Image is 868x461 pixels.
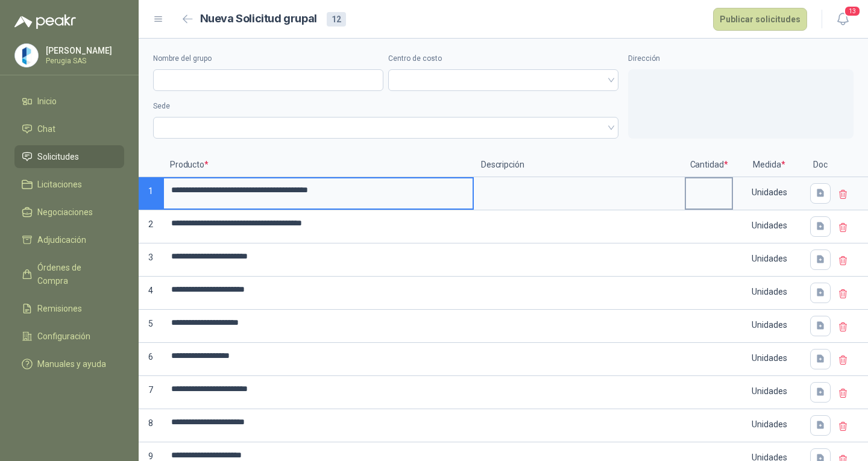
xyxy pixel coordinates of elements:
a: Inicio [14,90,124,113]
p: Cantidad [685,153,733,177]
span: Configuración [37,330,90,343]
a: Negociaciones [14,201,124,224]
p: 3 [139,243,163,277]
div: Unidades [734,278,804,306]
p: Descripción [474,153,685,177]
button: 13 [832,8,854,30]
span: Chat [37,122,55,136]
p: 1 [139,177,163,210]
p: Doc [805,153,835,177]
a: Manuales y ayuda [14,353,124,375]
a: Órdenes de Compra [14,256,124,292]
div: Unidades [734,344,804,372]
span: Solicitudes [37,150,79,163]
p: 6 [139,343,163,376]
p: 8 [139,409,163,442]
h2: Nueva Solicitud grupal [200,10,317,28]
label: Nombre del grupo [153,53,383,64]
span: Negociaciones [37,205,93,219]
div: Unidades [734,311,804,339]
span: Manuales y ayuda [37,357,106,371]
a: Chat [14,118,124,140]
a: Remisiones [14,297,124,320]
div: Unidades [734,410,804,438]
span: Remisiones [37,302,82,315]
p: 7 [139,376,163,409]
span: Inicio [37,95,57,108]
span: Órdenes de Compra [37,261,113,287]
a: Configuración [14,325,124,348]
img: Logo peakr [14,14,76,29]
span: Adjudicación [37,233,86,246]
button: Publicar solicitudes [713,8,807,31]
label: Centro de costo [388,53,618,64]
label: Dirección [628,53,854,64]
p: 2 [139,210,163,243]
p: 4 [139,277,163,310]
p: 5 [139,310,163,343]
span: Licitaciones [37,178,82,191]
img: Company Logo [15,44,38,67]
p: Medida [733,153,805,177]
span: 13 [844,5,861,17]
div: Unidades [734,245,804,272]
div: Unidades [734,377,804,405]
p: Perugia SAS [46,57,121,64]
a: Solicitudes [14,145,124,168]
div: Unidades [734,178,804,206]
a: Licitaciones [14,173,124,196]
div: 12 [327,12,346,27]
p: Producto [163,153,474,177]
p: [PERSON_NAME] [46,46,121,55]
a: Adjudicación [14,228,124,251]
div: Unidades [734,212,804,239]
label: Sede [153,101,618,112]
